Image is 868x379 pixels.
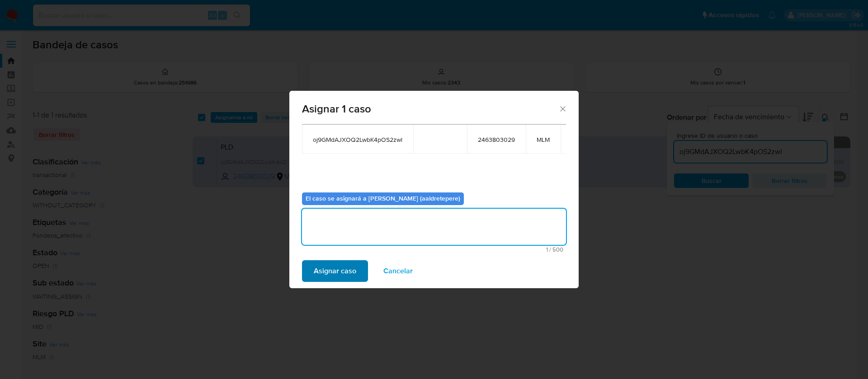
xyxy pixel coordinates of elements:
div: assign-modal [289,91,579,288]
span: Asignar 1 caso [302,103,558,114]
button: Asignar caso [302,260,368,282]
span: 2463803029 [478,136,515,144]
span: Cancelar [383,261,413,281]
span: MLM [537,136,550,144]
span: oj9GMdAJXOQ2LwbK4pOS2zwl [313,136,402,144]
button: Cancelar [372,260,425,282]
span: Asignar caso [314,261,356,281]
span: Máximo 500 caracteres [305,247,563,253]
button: Cerrar ventana [558,104,566,112]
b: El caso se asignará a [PERSON_NAME] (aaldretepere) [306,194,460,203]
